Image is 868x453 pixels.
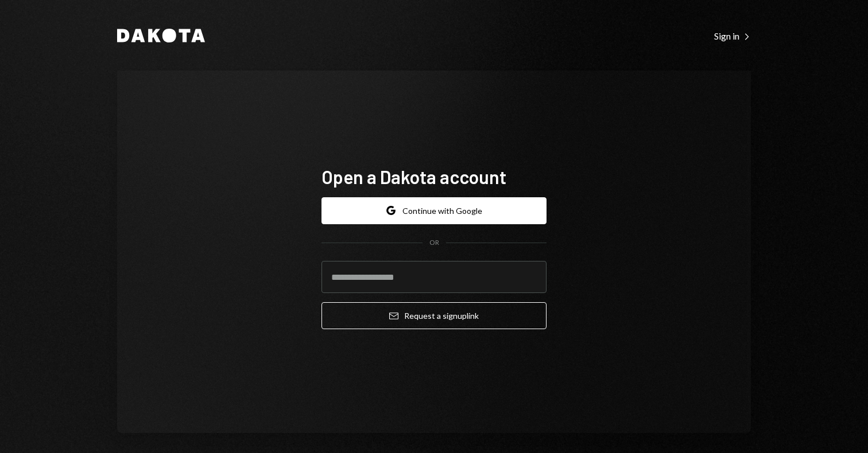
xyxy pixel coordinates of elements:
button: Continue with Google [321,197,547,224]
div: Sign in [714,30,751,42]
h1: Open a Dakota account [321,165,547,188]
button: Request a signuplink [321,302,547,329]
div: OR [429,238,439,248]
a: Sign in [714,29,751,42]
